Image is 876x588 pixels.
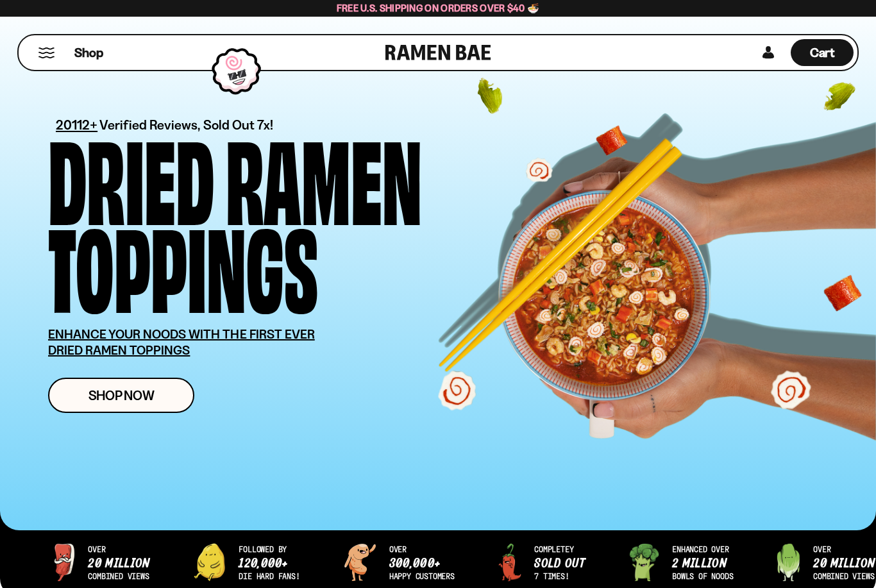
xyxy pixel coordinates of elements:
div: Dried [48,131,214,219]
a: Cart [791,35,854,70]
span: Cart [810,45,835,60]
span: Shop Now [88,389,155,402]
u: ENHANCE YOUR NOODS WITH THE FIRST EVER DRIED RAMEN TOPPINGS [48,326,315,358]
div: Toppings [48,219,318,307]
a: Shop [74,39,103,66]
button: Mobile Menu Trigger [38,47,55,58]
span: Free U.S. Shipping on Orders over $40 🍜 [337,2,540,14]
div: Ramen [226,131,422,219]
span: Shop [74,44,103,62]
a: Shop Now [48,378,194,413]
